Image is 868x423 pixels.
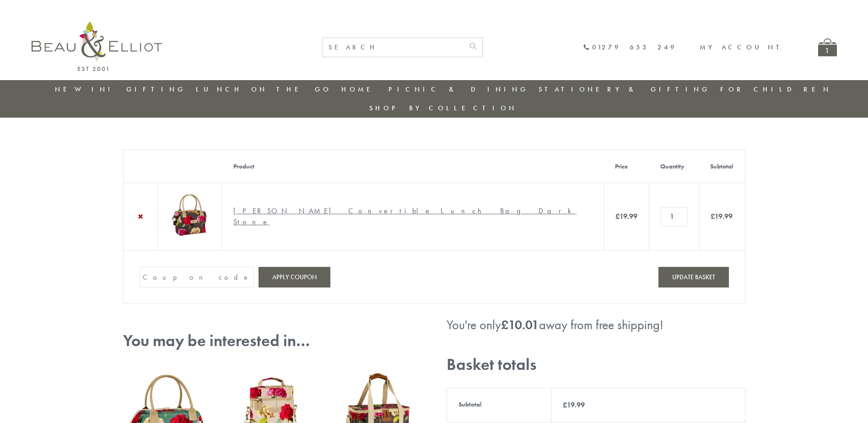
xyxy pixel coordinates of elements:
img: Sarah Kelleher Lunch Bag Dark Stone [169,195,210,236]
img: logo [32,22,162,71]
a: Home [341,85,378,94]
button: Apply coupon [259,267,330,287]
a: Shop by collection [369,103,517,113]
button: Update basket [658,267,729,287]
span: £ [563,400,567,410]
input: Coupon code [140,267,254,287]
h2: Basket totals [447,355,745,374]
a: 01279 653 249 [583,43,677,51]
th: Subtotal [699,150,745,183]
span: £ [711,211,715,221]
th: Subtotal [447,388,551,423]
bdi: 10.01 [501,317,539,333]
a: New in! [55,85,116,94]
th: Price [604,150,649,183]
span: £ [615,211,620,221]
a: Picnic & Dining [388,85,528,94]
bdi: 19.99 [615,211,637,221]
a: [PERSON_NAME] Convertible Lunch Bag Dark Stone [233,206,577,227]
bdi: 19.99 [563,400,585,410]
span: £ [501,317,508,333]
a: Stationery & Gifting [539,85,710,94]
th: Quantity [649,150,699,183]
div: You're only away from free shipping! [447,318,745,332]
a: Lunch On The Go [196,85,331,94]
input: SEARCH [323,38,464,57]
a: Gifting [126,85,186,94]
a: 1 [818,38,837,56]
bdi: 19.99 [711,211,733,221]
a: Remove Sarah Kelleher Convertible Lunch Bag Dark Stone from basket [135,211,146,222]
input: Product quantity [661,207,687,226]
a: For Children [720,85,831,94]
a: My account [700,43,786,52]
h2: You may be interested in… [123,331,422,350]
th: Product [222,150,604,183]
